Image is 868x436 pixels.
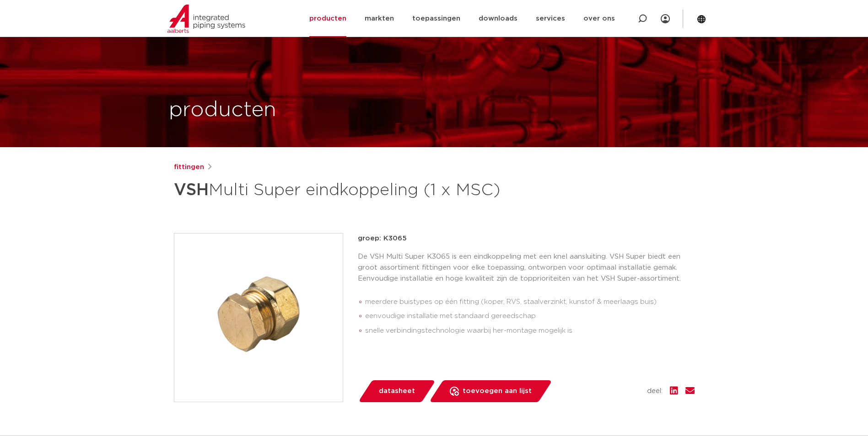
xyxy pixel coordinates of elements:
[174,182,209,198] strong: VSH
[169,96,276,125] h1: producten
[358,251,695,284] p: De VSH Multi Super K3065 is een eindkoppeling met een knel aansluiting. VSH Super biedt een groot...
[647,386,663,397] span: deel:
[358,380,436,402] a: datasheet
[174,176,518,204] h1: Multi Super eindkoppeling (1 x MSC)
[174,162,204,173] a: fittingen
[379,384,415,399] span: datasheet
[365,295,695,309] li: meerdere buistypes op één fitting (koper, RVS, staalverzinkt, kunstof & meerlaags buis)
[365,309,695,324] li: eenvoudige installatie met standaard gereedschap
[358,233,695,244] p: groep: K3065
[463,384,532,399] span: toevoegen aan lijst
[174,234,343,402] img: Product Image for VSH Multi Super eindkoppeling (1 x MSC)
[365,324,695,338] li: snelle verbindingstechnologie waarbij her-montage mogelijk is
